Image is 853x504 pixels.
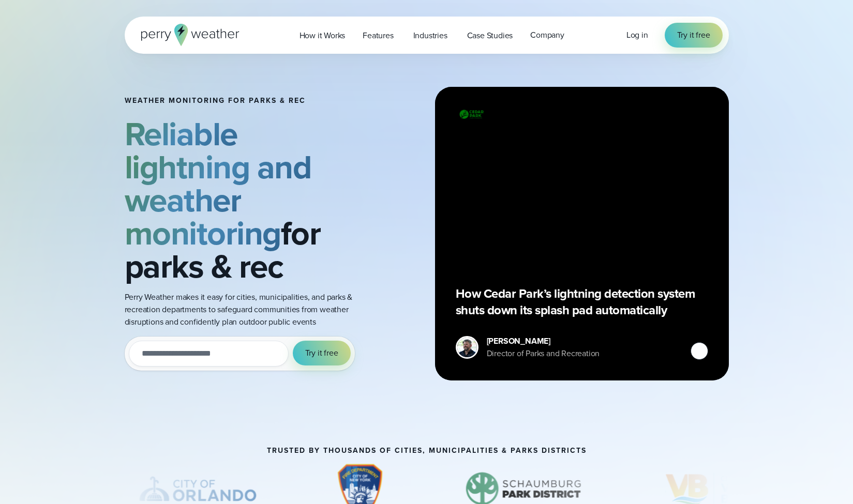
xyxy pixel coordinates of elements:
span: Try it free [677,29,710,41]
img: City of Cedar Parks Logo [456,108,487,121]
strong: Reliable lightning and weather monitoring [125,110,312,257]
p: How Cedar Park’s lightning detection system shuts down its splash pad automatically [456,285,708,318]
div: Director of Parks and Recreation [487,347,600,360]
h3: Trusted by thousands of cities, municipalities & parks districts [267,447,587,455]
a: Log in [626,29,648,41]
p: Perry Weather makes it easy for cities, municipalities, and parks & recreation departments to saf... [125,291,367,328]
a: Try it free [665,23,723,48]
span: Features [363,29,393,42]
h1: Weather Monitoring for parks & rec [125,97,367,105]
h2: for parks & rec [125,117,367,283]
span: Company [530,29,564,41]
span: Case Studies [467,29,513,42]
a: How it Works [291,25,354,46]
span: Industries [413,29,447,42]
img: Mike DeVito [457,338,477,357]
a: Case Studies [458,25,522,46]
div: [PERSON_NAME] [487,335,600,347]
button: Try it free [293,341,351,365]
span: Try it free [305,347,338,359]
span: How it Works [300,29,346,42]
